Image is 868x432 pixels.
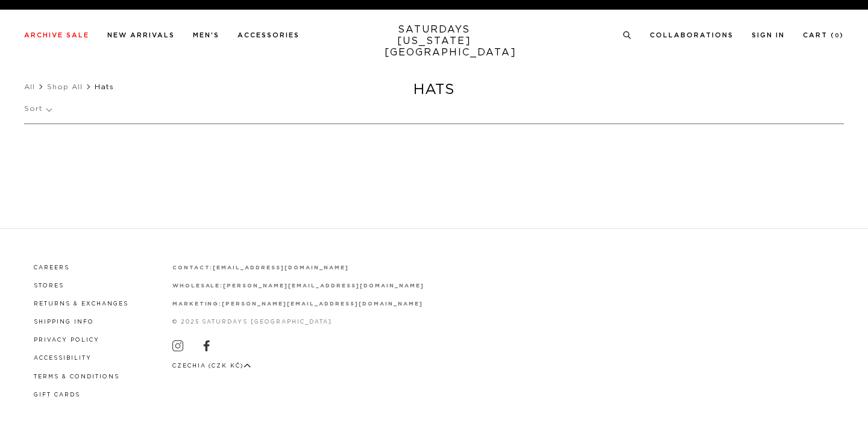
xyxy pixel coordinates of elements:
strong: wholesale: [172,283,224,289]
a: [PERSON_NAME][EMAIL_ADDRESS][DOMAIN_NAME] [223,283,424,289]
a: Terms & Conditions [34,374,119,380]
p: Sort [24,95,51,123]
button: Czechia (CZK Kč) [172,362,251,371]
a: Cart (0) [803,32,844,39]
a: SATURDAYS[US_STATE][GEOGRAPHIC_DATA] [385,24,484,58]
a: Shop All [47,83,83,90]
p: © 2025 Saturdays [GEOGRAPHIC_DATA] [172,318,424,327]
a: Careers [34,265,69,271]
a: Privacy Policy [34,337,99,343]
a: Gift Cards [34,392,80,398]
a: Sign In [752,32,785,39]
strong: marketing: [172,301,222,307]
a: Collaborations [650,32,734,39]
a: Returns & Exchanges [34,301,128,307]
a: All [24,83,35,90]
a: Stores [34,283,64,289]
strong: contact: [172,265,213,271]
a: Archive Sale [24,32,89,39]
a: [PERSON_NAME][EMAIL_ADDRESS][DOMAIN_NAME] [222,301,423,307]
a: Accessibility [34,355,92,361]
a: Men's [193,32,219,39]
a: Shipping Info [34,319,94,325]
a: Accessories [237,32,300,39]
a: [EMAIL_ADDRESS][DOMAIN_NAME] [213,265,348,271]
span: Hats [95,83,114,90]
small: 0 [835,33,840,39]
a: New Arrivals [107,32,175,39]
